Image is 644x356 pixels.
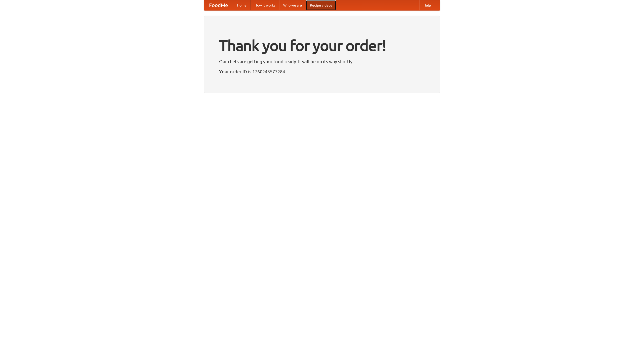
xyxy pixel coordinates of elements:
h1: Thank you for your order! [219,33,425,58]
a: FoodMe [204,0,233,10]
a: Help [419,0,435,10]
a: Who we are [279,0,306,10]
p: Our chefs are getting your food ready. It will be on its way shortly. [219,58,425,65]
a: Home [233,0,251,10]
p: Your order ID is 1760243577284. [219,68,425,75]
a: How it works [251,0,279,10]
a: Recipe videos [306,0,336,10]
